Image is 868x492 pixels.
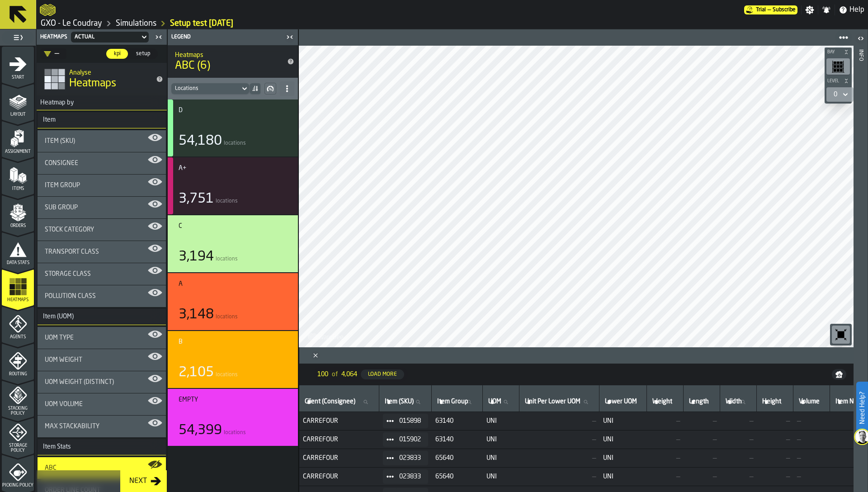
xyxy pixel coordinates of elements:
span: Picking Policy [2,483,34,488]
span: UNI [603,436,643,443]
span: ABC [45,464,57,472]
div: Title [179,338,287,345]
div: stat-UOM Type [38,327,166,349]
li: menu Agents [2,306,34,342]
div: Legend [170,34,283,40]
div: DropdownMenuValue-2e64901e-eedc-4570-9120-16ad54dbbf2d [69,32,151,43]
label: button-toggle-Close me [152,32,165,43]
li: menu Storage Policy [2,417,34,454]
label: button-toggle-Toggle Full Menu [2,31,34,44]
a: link-to-/wh/i/efd9e906-5eb9-41af-aac9-d3e075764b8d/simulations/4aa79e1b-32a4-401a-b93f-133910d528c0 [170,19,233,28]
button: button- [264,83,276,95]
span: Orders [2,223,34,228]
a: logo-header [40,2,56,18]
div: Title [45,137,159,145]
div: Title [45,226,159,233]
input: label [486,396,515,408]
div: stat- [168,273,298,330]
span: locations [216,256,238,262]
span: 4,064 [341,371,357,378]
span: Consignee [45,160,78,167]
span: label [652,398,672,405]
span: Agents [2,335,34,340]
span: 015898 [399,417,421,425]
div: stat- [168,389,298,446]
span: — [724,454,753,462]
div: DropdownMenuValue- [40,48,66,59]
div: DropdownMenuValue- [830,89,850,100]
a: logo-header [301,327,352,345]
span: Max Stackability [45,423,99,430]
div: Title [45,204,159,211]
span: label [385,398,414,405]
span: Heatmaps [69,76,116,91]
span: 100 [317,371,328,378]
span: Item (SKU) [45,137,75,145]
input: label [303,396,375,408]
div: Item Stats [38,444,76,451]
li: menu Routing [2,343,34,379]
div: stat-Max Stackability [38,416,166,437]
div: Title [45,378,159,386]
label: button-toggle-Show on Map [148,263,162,278]
div: A+ [179,165,186,172]
div: A [179,280,183,288]
div: Title [45,356,159,364]
div: Item (UOM) [38,313,79,321]
span: locations [224,140,246,147]
li: menu Items [2,158,34,194]
label: button-toggle-Show on Map [148,219,162,233]
div: Title [45,248,159,255]
label: button-toggle-Settings [802,5,818,14]
button: button- [825,76,852,85]
div: Title [45,401,159,408]
label: button-toggle-Show on Map [148,241,162,255]
label: button-toggle-Notifications [818,5,835,14]
span: Storage Policy [2,443,34,453]
span: — [724,436,753,443]
span: CARREFOUR [303,417,376,425]
span: Subscribe [773,7,796,13]
input: label [724,396,753,408]
span: — [760,436,790,443]
a: link-to-/wh/i/efd9e906-5eb9-41af-aac9-d3e075764b8d [41,19,102,28]
span: label [689,398,709,405]
span: kpi [110,50,124,58]
span: locations [224,430,246,436]
li: menu Assignment [2,121,34,157]
span: UOM Volume [45,401,83,408]
span: Data Stats [2,260,34,265]
span: label [726,398,742,405]
span: — [724,417,753,425]
span: — [523,436,596,443]
li: menu Orders [2,195,34,231]
div: B [179,338,183,345]
label: button-toggle-Show on Map [148,152,162,167]
div: Title [45,182,159,189]
div: Title [45,160,159,167]
label: button-toggle-Show on Map [148,285,162,300]
nav: Breadcrumb [40,18,864,29]
div: DropdownMenuValue-2e64901e-eedc-4570-9120-16ad54dbbf2d [75,34,136,40]
span: UOM Type [45,334,74,341]
div: Title [179,165,287,172]
label: button-switch-multi-setup [128,48,158,59]
div: stat-UOM Weight (Distinct) [38,371,166,393]
div: title-ABC (6) [168,45,298,78]
span: UNI [603,417,643,425]
span: UOM Weight [45,356,82,364]
input: label [687,396,716,408]
div: Title [45,423,159,430]
span: label [762,398,781,405]
label: button-switch-multi-kpi [106,48,128,59]
label: button-toggle-Show on Map [148,175,162,189]
div: Title [179,396,287,403]
div: D [179,107,183,114]
span: Sub Group [45,204,78,211]
span: CARREFOUR [303,473,376,480]
span: CARREFOUR [303,436,376,443]
label: button-toggle-Show on Map [148,371,162,386]
div: DropdownMenuValue- [834,91,837,98]
span: UNI [603,454,643,462]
